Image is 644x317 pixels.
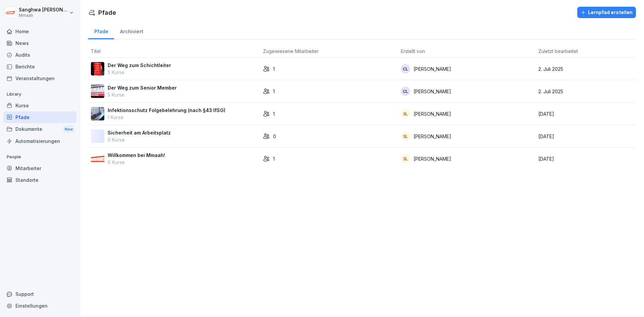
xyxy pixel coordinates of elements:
a: Archiviert [114,22,149,39]
p: Library [3,89,76,100]
span: Titel [91,48,101,54]
p: Sanghwa [PERSON_NAME] [19,7,68,13]
span: Erstellt von [401,48,425,54]
p: [DATE] [538,110,633,117]
a: Automatisierungen [3,135,76,147]
p: 1 [273,155,275,162]
div: Dokumente [3,123,76,136]
a: Veranstaltungen [3,72,76,84]
a: Kurse [3,100,76,111]
p: 1 [273,88,275,95]
p: 2. Juli 2025 [538,88,633,95]
h1: Pfade [98,8,116,17]
p: Der Weg zum Schichtleiter [108,62,171,69]
p: [PERSON_NAME] [414,65,451,72]
a: News [3,37,76,49]
a: Einstellungen [3,300,76,312]
p: Mmaah [19,13,68,18]
div: SL [401,109,410,118]
a: Pfade [3,111,76,123]
a: Mitarbeiter [3,162,76,174]
p: 1 [273,65,275,72]
img: izyii0lu050cgh2urtcnfvza.png [91,62,104,75]
p: Willkommen bei Mmaah! [108,152,165,159]
a: DokumenteNew [3,123,76,136]
p: 5 Kurse [108,69,171,76]
p: Infektionsschutz Folgebelehrung (nach §43 IfSG) [108,107,225,114]
img: mnj845h9lldl1ujuaevdgbbe.png [91,107,104,120]
div: New [63,125,74,133]
div: Lernpfad erstellen [581,9,633,16]
button: Lernpfad erstellen [577,7,636,18]
a: Home [3,25,76,37]
p: 0 [273,133,276,140]
a: Pfade [88,22,114,39]
img: qr5z7n6hx5oqeyfl8s21burq.png [91,85,104,98]
p: [DATE] [538,155,633,162]
a: Berichte [3,61,76,72]
p: Sicherheit am Arbeitsplatz [108,129,171,136]
p: [PERSON_NAME] [414,88,451,95]
p: [DATE] [538,133,633,140]
p: [PERSON_NAME] [414,110,451,117]
div: SL [401,131,410,141]
img: b636k1mdfmci2kdxgx7zc61r.png [91,152,104,165]
div: SL [401,154,410,163]
p: 2. Juli 2025 [538,65,633,72]
span: Zugewiesene Mitarbeiter [263,48,319,54]
p: 5 Kurse [108,91,177,98]
a: Audits [3,49,76,61]
p: [PERSON_NAME] [414,155,451,162]
p: 1 Kurse [108,114,225,121]
div: CL [401,87,410,96]
span: Zuletzt bearbeitet [538,48,578,54]
p: 1 [273,110,275,117]
p: Der Weg zum Senior Member [108,84,177,91]
p: 0 Kurse [108,136,171,143]
div: Support [3,288,76,300]
a: Standorte [3,174,76,186]
div: CL [401,64,410,73]
p: People [3,152,76,162]
p: [PERSON_NAME] [414,133,451,140]
p: 6 Kurse [108,159,165,166]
